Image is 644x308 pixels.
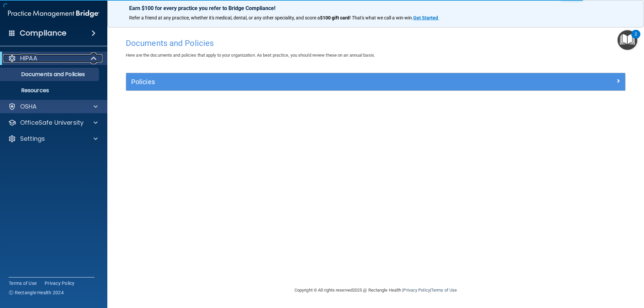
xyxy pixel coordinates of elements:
[8,103,98,111] a: OSHA
[350,15,413,20] span: ! That's what we call a win-win.
[20,54,37,62] p: HIPAA
[8,135,98,143] a: Settings
[20,119,84,127] p: OfficeSafe University
[129,15,320,20] span: Refer a friend at any practice, whether it's medical, dental, or any other speciality, and score a
[45,280,75,287] a: Privacy Policy
[431,288,457,293] a: Terms of Use
[9,280,37,287] a: Terms of Use
[403,288,430,293] a: Privacy Policy
[413,15,438,20] strong: Get Started
[9,289,64,296] span: Ⓒ Rectangle Health 2024
[20,135,45,143] p: Settings
[8,54,97,62] a: HIPAA
[126,39,626,48] h4: Documents and Policies
[4,71,96,78] p: Documents and Policies
[8,7,99,20] img: PMB logo
[129,5,622,11] p: Earn $100 for every practice you refer to Bridge Compliance!
[20,28,66,38] h4: Compliance
[4,87,96,94] p: Resources
[253,280,498,301] div: Copyright © All rights reserved 2025 @ Rectangle Health | |
[320,15,350,20] strong: $100 gift card
[413,15,439,20] a: Get Started
[126,53,375,58] span: Here are the documents and policies that apply to your organization. As best practice, you should...
[618,30,637,50] button: Open Resource Center, 2 new notifications
[20,103,37,111] p: OSHA
[131,76,620,87] a: Policies
[635,34,637,43] div: 2
[131,78,495,85] h5: Policies
[8,119,98,127] a: OfficeSafe University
